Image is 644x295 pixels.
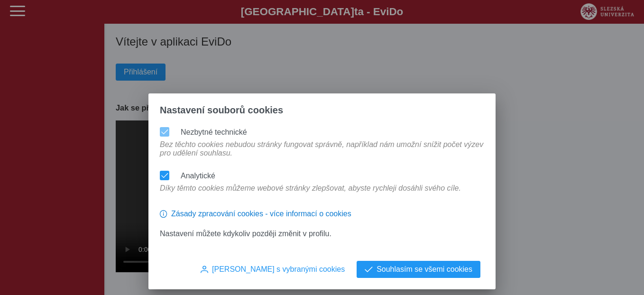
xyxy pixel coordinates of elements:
[156,140,488,167] div: Bez těchto cookies nebudou stránky fungovat správně, například nám umožní snížit počet výzev pro ...
[181,128,247,136] label: Nezbytné technické
[377,265,472,274] span: Souhlasím se všemi cookies
[181,172,215,180] label: Analytické
[212,265,345,274] span: [PERSON_NAME] s vybranými cookies
[357,261,480,278] button: Souhlasím se všemi cookies
[160,213,351,221] a: Zásady zpracování cookies - více informací o cookies
[160,206,351,222] button: Zásady zpracování cookies - více informací o cookies
[160,105,283,116] span: Nastavení souborů cookies
[171,210,351,218] span: Zásady zpracování cookies - více informací o cookies
[156,184,465,202] div: Díky těmto cookies můžeme webové stránky zlepšovat, abyste rychleji dosáhli svého cíle.
[193,261,353,278] button: [PERSON_NAME] s vybranými cookies
[160,230,484,238] p: Nastavení můžete kdykoliv později změnit v profilu.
